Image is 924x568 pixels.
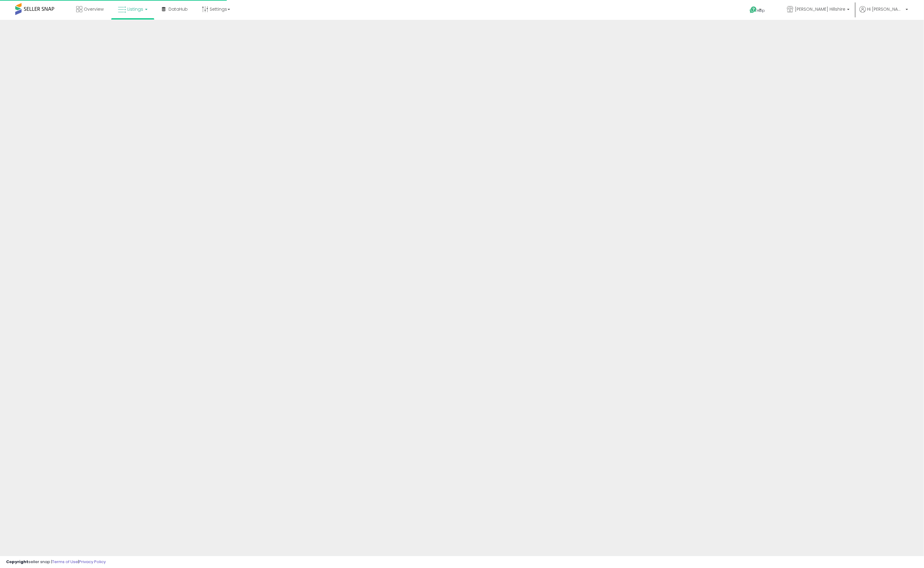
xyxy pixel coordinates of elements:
span: Listings [127,6,143,12]
a: Hi [PERSON_NAME] [859,6,908,20]
span: DataHub [169,6,188,12]
a: Help [745,2,777,20]
span: Hi [PERSON_NAME] [867,6,904,12]
span: Help [757,8,765,13]
span: [PERSON_NAME] Hillshire [795,6,845,12]
i: Get Help [749,6,757,14]
span: Overview [84,6,104,12]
